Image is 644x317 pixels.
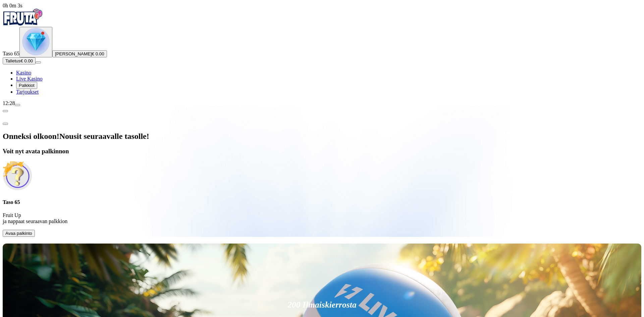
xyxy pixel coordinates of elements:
[52,50,107,57] button: [PERSON_NAME]€ 0.00
[16,89,39,95] a: Tarjoukset
[3,51,19,56] span: Taso 65
[3,21,43,27] a: Fruta
[3,110,8,112] button: chevron-left icon
[3,9,641,95] nav: Primary
[5,231,32,236] span: Avaa palkinto
[3,132,59,141] span: Onneksi olkoon!
[36,61,41,63] button: menu
[3,9,43,25] img: Fruta
[15,104,20,106] button: menu
[3,100,15,106] span: 12:28
[3,123,8,125] button: close
[19,27,52,57] button: level unlocked
[92,51,104,56] span: € 0.00
[5,58,20,63] span: Talletus
[3,230,35,237] button: Avaa palkinto
[3,212,641,224] p: Fruit Up ja nappaat seuraavan palkkion
[22,28,50,55] img: level unlocked
[16,76,43,82] a: Live Kasino
[3,148,641,155] h3: Voit nyt avata palkinnon
[3,3,22,8] span: user session time
[20,58,33,63] span: € 0.00
[55,51,92,56] span: [PERSON_NAME]
[3,57,36,64] button: Talletusplus icon€ 0.00
[59,132,149,141] span: Nousit seuraavalle tasolle!
[3,199,641,205] h4: Taso 65
[3,70,641,95] nav: Main menu
[16,82,37,89] button: Palkkiot
[19,83,35,88] span: Palkkiot
[16,70,31,75] a: Kasino
[3,161,32,191] img: Unlock reward icon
